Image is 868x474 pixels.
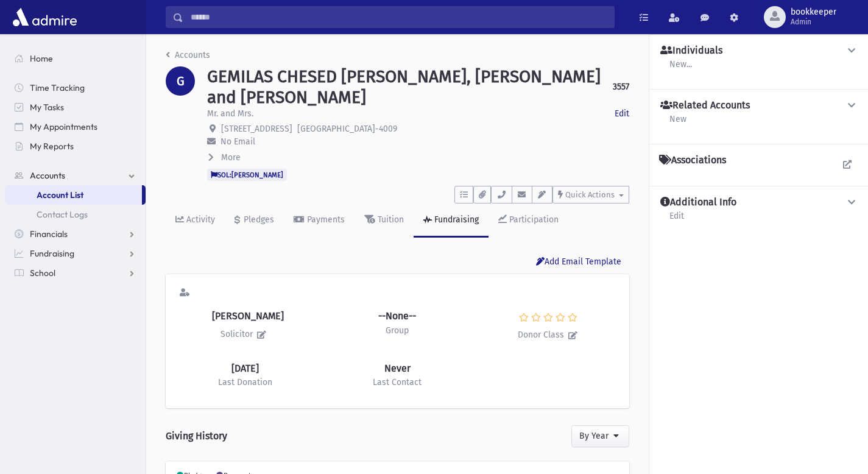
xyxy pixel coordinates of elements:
a: Participation [489,203,568,238]
h1: Giving History [166,420,227,451]
div: G [166,66,195,96]
a: Edit [615,107,629,120]
span: [GEOGRAPHIC_DATA]-4009 [297,124,397,134]
a: New... [669,57,693,79]
h6: [DATE] [231,364,259,373]
div: Fundraising [432,214,479,225]
h4: Individuals [660,44,722,57]
span: Home [30,53,53,64]
div: Payments [305,214,345,225]
span: School [30,267,55,278]
h6: Never [384,364,411,373]
h6: Solicitor [221,326,270,344]
p: Last Donation [218,376,272,389]
h4: Related Accounts [660,99,750,112]
img: AdmirePro [10,5,80,29]
span: Accounts [30,170,65,181]
button: More [207,151,242,164]
p: Mr. and Mrs. [207,107,253,120]
div: Participation [507,214,559,225]
h6: --None-- [378,311,416,321]
span: Time Tracking [30,82,85,93]
span: SOL:[PERSON_NAME] [207,169,287,181]
a: Pledges [225,203,284,238]
span: [STREET_ADDRESS] [221,124,292,134]
h6: [PERSON_NAME] [207,311,284,321]
span: My Tasks [30,102,64,113]
span: Contact Logs [37,209,88,220]
a: Activity [166,203,225,238]
a: Time Tracking [5,78,146,97]
a: Tuition [355,203,414,238]
a: My Reports [5,136,146,156]
p: Last Contact [373,376,422,389]
a: Home [5,49,146,68]
span: More [221,152,241,163]
span: bookkeeper [791,7,836,17]
span: My Reports [30,141,74,152]
span: Quick Actions [565,190,615,199]
h1: GEMILAS CHESED [PERSON_NAME], [PERSON_NAME] and [PERSON_NAME] [207,66,613,107]
a: Financials [5,224,146,244]
h4: Additional Info [660,196,736,209]
p: Donor Class [518,327,582,344]
span: Fundraising [30,248,74,259]
a: Accounts [5,166,146,185]
button: Add Email Template [528,252,629,274]
div: Pledges [241,214,274,225]
nav: breadcrumb [166,49,210,66]
a: Edit [669,209,685,231]
span: No Email [221,136,255,147]
a: My Tasks [5,97,146,117]
span: Admin [791,17,836,27]
button: Related Accounts [659,99,858,112]
span: By Year [579,431,609,441]
a: Contact Logs [5,205,146,224]
a: My Appointments [5,117,146,136]
a: Account List [5,185,142,205]
a: Fundraising [5,244,146,263]
button: By Year [571,425,630,447]
span: Account List [37,189,83,200]
strong: 3557 [613,80,629,93]
a: New [669,112,687,134]
span: My Appointments [30,121,97,132]
button: Additional Info [659,196,858,209]
button: Quick Actions [552,186,629,203]
input: Search [183,6,614,28]
h4: Associations [659,154,726,166]
a: School [5,263,146,283]
a: Payments [284,203,355,238]
span: Financials [30,228,68,239]
button: Individuals [659,44,858,57]
a: Fundraising [414,203,489,238]
h6: Group [386,326,409,336]
a: Accounts [166,50,210,60]
div: Activity [184,214,215,225]
div: Tuition [375,214,404,225]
